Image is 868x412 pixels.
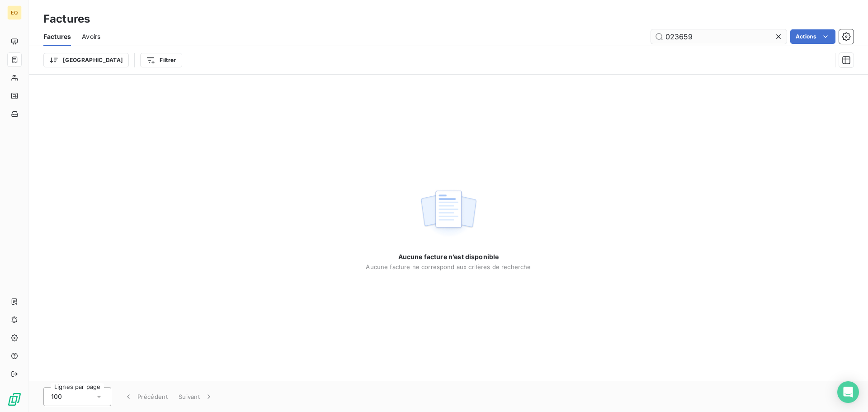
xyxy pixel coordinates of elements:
[837,381,859,403] div: Open Intercom Messenger
[43,11,90,27] h3: Factures
[651,29,787,44] input: Rechercher
[790,29,835,44] button: Actions
[173,387,219,406] button: Suivant
[7,392,22,407] img: Logo LeanPay
[420,185,477,242] img: empty state
[43,32,71,41] span: Factures
[7,5,22,20] div: EQ
[51,392,62,401] span: 100
[82,32,100,41] span: Avoirs
[118,387,173,406] button: Précédent
[140,53,182,67] button: Filtrer
[366,263,531,270] span: Aucune facture ne correspond aux critères de recherche
[43,53,129,67] button: [GEOGRAPHIC_DATA]
[398,252,499,261] span: Aucune facture n’est disponible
